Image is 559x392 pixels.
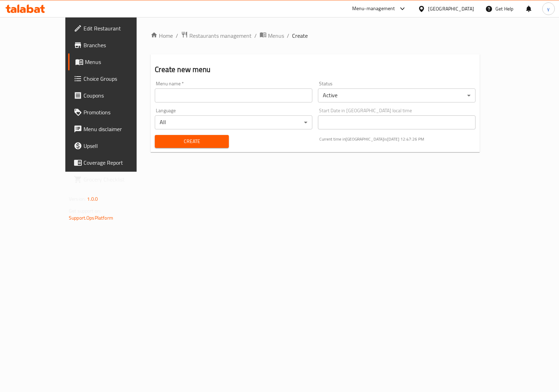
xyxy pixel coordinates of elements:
span: Edit Restaurant [84,24,153,33]
span: Menu disclaimer [84,125,153,133]
nav: breadcrumb [151,31,480,40]
h2: Create new menu [155,64,475,75]
span: Upsell [84,142,153,150]
a: Choice Groups [68,70,159,87]
a: Branches [68,37,159,54]
li: / [287,31,289,40]
a: Menus [260,31,284,40]
span: Coupons [84,91,153,100]
a: Restaurants management [181,31,252,40]
span: Branches [84,41,153,49]
a: Menus [68,54,159,70]
span: Version: [69,194,86,204]
div: Menu-management [352,5,395,13]
span: Choice Groups [84,74,153,83]
span: Coverage Report [84,158,153,167]
span: Grocery Checklist [84,175,153,184]
span: 1.0.0 [87,194,98,204]
a: Home [151,31,173,40]
span: Get support on: [69,206,101,215]
a: Coverage Report [68,154,159,171]
a: Promotions [68,104,159,121]
span: y [547,5,550,13]
p: Current time in [GEOGRAPHIC_DATA] is [DATE] 12:47:26 PM [319,136,475,142]
a: Coupons [68,87,159,104]
span: Restaurants management [189,31,252,40]
div: [GEOGRAPHIC_DATA] [428,5,474,13]
span: Menus [268,31,284,40]
button: Create [155,135,228,148]
a: Grocery Checklist [68,171,159,188]
div: All [155,115,312,129]
li: / [254,31,257,40]
span: Create [160,137,223,146]
span: Menus [85,58,153,66]
a: Menu disclaimer [68,121,159,137]
span: Create [292,31,308,40]
li: / [176,31,178,40]
span: Promotions [84,108,153,116]
div: Active [318,88,475,102]
a: Support.OpsPlatform [69,213,113,222]
input: Please enter Menu name [155,88,312,102]
a: Upsell [68,137,159,154]
a: Edit Restaurant [68,20,159,37]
